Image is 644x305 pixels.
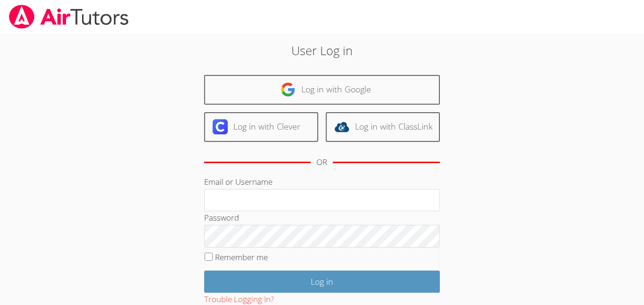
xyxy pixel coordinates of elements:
img: airtutors_banner-c4298cdbf04f3fff15de1276eac7730deb9818008684d7c2e4769d2f7ddbe033.png [8,5,130,29]
label: Password [204,212,239,223]
label: Email or Username [204,176,272,187]
img: classlink-logo-d6bb404cc1216ec64c9a2012d9dc4662098be43eaf13dc465df04b49fa7ab582.svg [334,119,349,134]
img: google-logo-50288ca7cdecda66e5e0955fdab243c47b7ad437acaf1139b6f446037453330a.svg [281,82,296,97]
a: Log in with ClassLink [326,112,440,142]
input: Log in [204,271,440,293]
img: clever-logo-6eab21bc6e7a338710f1a6ff85c0baf02591cd810cc4098c63d3a4b26e2feb20.svg [213,119,228,134]
h2: User Log in [148,41,496,59]
div: OR [316,156,327,169]
label: Remember me [215,252,268,263]
a: Log in with Clever [204,112,318,142]
a: Log in with Google [204,75,440,105]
